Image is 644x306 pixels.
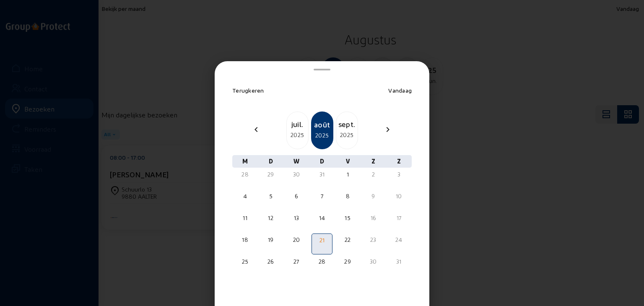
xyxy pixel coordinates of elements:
div: 1 [338,170,357,179]
div: 20 [287,236,306,244]
div: V [335,155,361,168]
div: 3 [390,170,408,179]
div: 8 [338,192,357,200]
div: 30 [287,170,306,179]
div: 12 [261,214,280,222]
div: juil. [287,118,308,130]
div: 6 [287,192,306,200]
div: Z [386,155,412,168]
div: 5 [261,192,280,200]
div: 4 [236,192,254,200]
div: 10 [390,192,408,200]
span: Terugkeren [232,87,264,94]
mat-icon: chevron_right [383,124,393,135]
div: sept. [336,118,358,130]
div: 11 [236,214,254,222]
div: 23 [364,236,383,244]
div: 7 [312,192,331,200]
div: M [232,155,258,168]
div: 15 [338,214,357,222]
div: 2025 [336,130,358,140]
div: D [258,155,283,168]
div: D [309,155,335,168]
div: 19 [261,236,280,244]
div: 22 [338,236,357,244]
div: 16 [364,214,383,222]
div: 30 [364,257,383,266]
div: 26 [261,257,280,266]
div: 18 [236,236,254,244]
div: 24 [390,236,408,244]
div: Z [361,155,386,168]
div: 25 [236,257,254,266]
div: 9 [364,192,383,200]
div: 2025 [312,130,332,140]
div: 31 [312,170,331,179]
mat-icon: chevron_left [251,124,261,135]
div: 28 [312,257,331,266]
div: 29 [338,257,357,266]
div: 29 [261,170,280,179]
span: Vandaag [388,87,412,94]
div: 28 [236,170,254,179]
div: août [312,119,332,130]
div: W [283,155,309,168]
div: 2 [364,170,383,179]
div: 17 [390,214,408,222]
div: 14 [312,214,331,222]
div: 21 [313,236,331,244]
div: 31 [390,257,408,266]
div: 27 [287,257,306,266]
div: 2025 [287,130,308,140]
div: 13 [287,214,306,222]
